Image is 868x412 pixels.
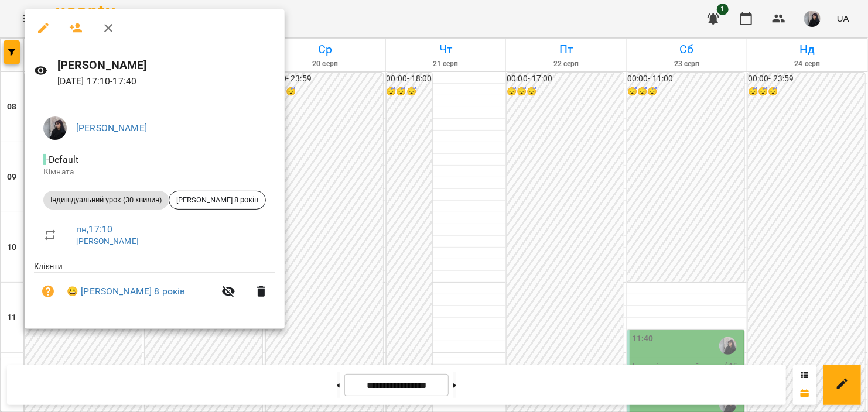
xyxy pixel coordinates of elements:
[169,195,265,205] span: [PERSON_NAME] 8 років
[57,56,275,74] h6: [PERSON_NAME]
[43,154,81,165] span: - Default
[76,224,112,235] a: пн , 17:10
[57,74,275,88] p: [DATE] 17:10 - 17:40
[34,277,62,305] button: Візит ще не сплачено. Додати оплату?
[169,191,266,210] div: [PERSON_NAME] 8 років
[43,166,266,178] p: Кімната
[67,284,185,298] a: 😀 [PERSON_NAME] 8 років
[43,195,169,205] span: Індивідуальний урок (30 хвилин)
[43,116,67,140] img: 41fe44f788544e2ddbf33bcf7d742628.jpeg
[34,260,275,315] ul: Клієнти
[76,122,147,133] a: [PERSON_NAME]
[76,236,139,246] a: [PERSON_NAME]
